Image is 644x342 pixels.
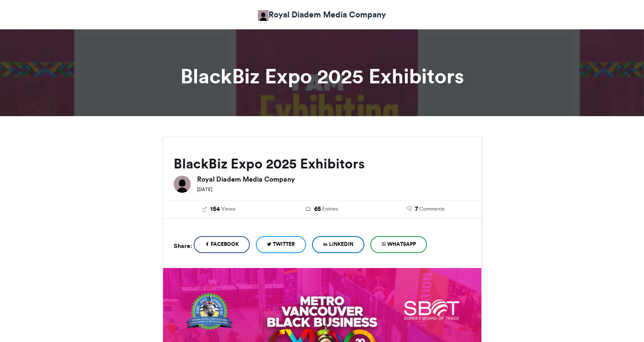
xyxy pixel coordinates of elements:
a: 154 Views [174,205,264,214]
a: Royal Diadem Media Company [258,9,386,21]
h6: Royal Diadem Media Company [197,176,471,182]
h5: Share: [174,240,192,251]
a: 7 Comments [380,205,471,214]
a: Twitter [256,236,306,253]
small: [DATE] [197,186,212,192]
img: Royal Diadem Media Company [174,176,191,193]
a: 65 Entries [277,205,367,214]
span: 154 [210,205,220,214]
a: WhatsApp [370,236,427,253]
span: Twitter [273,240,295,248]
span: Views [221,205,235,213]
span: Facebook [211,240,239,248]
span: 65 [314,205,321,214]
a: LinkedIn [312,236,364,253]
span: Entries [322,205,338,213]
span: Comments [419,205,444,213]
a: Facebook [194,236,250,253]
h1: BlackBiz Expo 2025 Exhibitors [86,66,558,86]
img: Sunday Adebakin [258,10,269,21]
span: 7 [415,205,418,214]
span: WhatsApp [387,240,416,248]
span: LinkedIn [329,240,353,248]
h2: BlackBiz Expo 2025 Exhibitors [174,156,471,171]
